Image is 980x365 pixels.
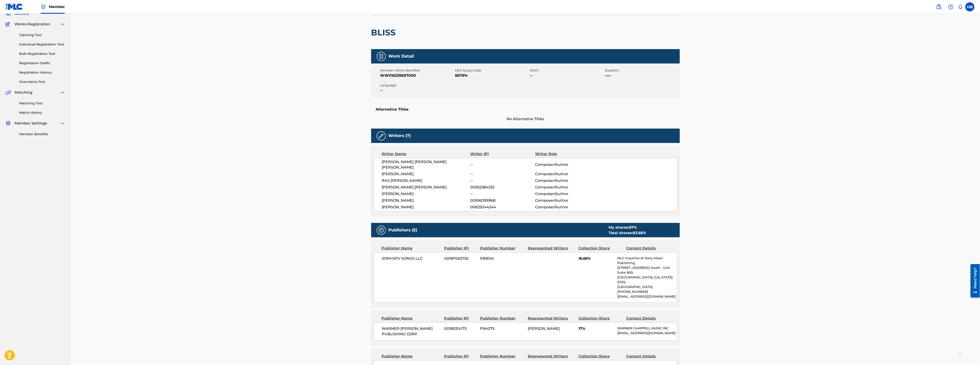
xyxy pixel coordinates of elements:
[629,225,637,230] span: 67 %
[470,151,535,157] div: Writer IPI
[578,246,623,251] div: Collection Share
[617,331,677,336] p: [EMAIL_ADDRESS][DOMAIN_NAME]
[578,316,623,321] div: Collection Share
[605,73,679,78] span: --:--
[934,2,943,11] a: Public Search
[609,230,646,236] div: Total shares:
[19,110,65,115] a: Match History
[60,21,65,27] img: expand
[378,133,384,139] img: Writers
[444,246,477,251] div: Publisher IPI
[535,162,594,167] span: Composer/Author
[19,42,65,47] a: Individual Registration Tool
[19,61,65,66] a: Registration Drafts
[15,90,32,95] span: Matching
[15,121,47,126] span: Member Settings
[948,4,954,10] img: help
[382,151,470,157] div: Writer Name
[617,285,677,289] p: [GEOGRAPHIC_DATA]
[535,204,594,210] span: Composer/Author
[444,326,477,331] span: 00185314175
[378,227,384,233] img: Publishers
[626,354,671,359] div: Contact Details
[470,162,535,167] span: --
[958,5,963,9] div: Notifications
[444,354,477,359] div: Publisher IPI
[480,354,524,359] div: Publisher Number
[535,171,594,177] span: Composer/Author
[382,191,470,197] span: [PERSON_NAME]
[528,246,575,251] div: Represented Writers
[60,121,65,126] img: expand
[376,107,675,112] h5: Alternative Titles
[455,73,529,78] span: BE11F4
[605,68,679,73] span: Duration
[15,21,50,27] span: Works Registration
[578,256,614,261] span: 16.66%
[535,198,594,203] span: Composer/Author
[480,326,524,331] span: P94075
[470,198,535,203] span: 00596399968
[470,185,535,190] span: 00552384252
[19,33,65,37] a: Claiming Tool
[936,4,942,10] img: search
[617,275,677,285] p: [GEOGRAPHIC_DATA], [US_STATE] 37212
[528,354,575,359] div: Represented Writers
[626,316,671,321] div: Contact Details
[19,101,65,106] a: Matching Tool
[382,178,470,183] span: RAS [PERSON_NAME]
[382,246,441,251] div: Publisher Name
[380,68,454,73] span: Member Work Identifier
[470,178,535,183] span: --
[5,121,11,126] img: Member Settings
[371,27,398,38] h2: BLISS
[382,171,470,177] span: [PERSON_NAME]
[455,68,529,73] span: MLC Song Code
[470,191,535,197] span: --
[389,54,414,59] h5: Work Detail
[535,191,594,197] span: Composer/Author
[382,326,441,337] span: WARNER-[PERSON_NAME] PUBLISHING CORP.
[535,185,594,190] span: Composer/Author
[380,88,454,93] span: --
[617,294,677,299] p: [EMAIL_ADDRESS][DOMAIN_NAME]
[382,204,470,210] span: [PERSON_NAME]
[19,132,65,137] a: Member Benefits
[957,343,980,365] iframe: Chat Widget
[617,256,677,265] p: MLC Inquiries at Sony Music Publishing
[617,289,677,294] p: [PHONE_NUMBER]
[382,316,441,321] div: Publisher Name
[965,2,975,11] div: User Menu
[528,316,575,321] div: Represented Writers
[19,70,65,75] a: Registration History
[617,326,677,331] p: WARNER CHAPPELL MUSIC INC
[470,171,535,177] span: --
[480,256,524,261] span: P8301A
[5,90,11,95] img: Matching
[578,354,623,359] div: Collection Share
[60,90,65,95] img: expand
[389,227,417,233] h5: Publishers (5)
[444,316,477,321] div: Publisher IPI
[382,185,470,190] span: [PERSON_NAME] [PERSON_NAME]
[617,265,677,275] p: [STREET_ADDRESS] South , Unit Suite 800,
[382,256,441,261] span: SONY/ATV SONGS LLC
[578,326,614,331] span: 17%
[382,159,470,170] span: [PERSON_NAME] [PERSON_NAME] [PERSON_NAME]
[49,4,65,9] span: Member
[967,262,980,299] iframe: Resource Center
[530,73,604,78] span: --
[389,133,411,138] h5: Writers (7)
[633,231,646,235] span: 83.66 %
[5,3,23,10] img: MLC Logo
[5,21,11,27] img: Works Registration
[480,316,524,321] div: Publisher Number
[378,54,384,59] img: Work Detail
[41,4,46,10] img: Top Rightsholder
[380,73,454,78] span: WW016239587000
[382,198,470,203] span: [PERSON_NAME]
[626,246,671,251] div: Contact Details
[19,51,65,56] a: Bulk Registration Tool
